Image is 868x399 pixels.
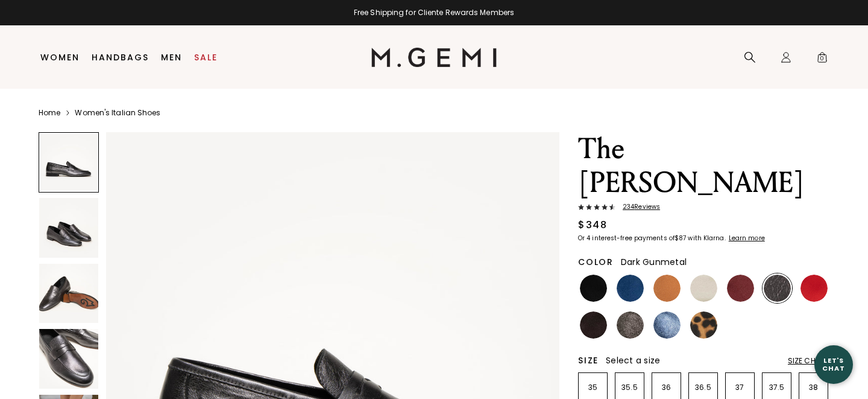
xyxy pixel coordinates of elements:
[39,108,60,118] a: Home
[92,53,149,62] a: Handbags
[371,48,497,67] img: M.Gemi
[727,275,754,302] img: Burgundy
[688,234,727,243] klarna-placement-style-body: with Klarna
[75,108,160,118] a: Women's Italian Shoes
[763,383,791,392] p: 37.5
[800,275,828,302] img: Sunset Red
[728,235,765,242] a: Learn more
[799,383,828,392] p: 38
[578,132,829,200] h1: The [PERSON_NAME]
[689,383,717,392] p: 36.5
[675,234,686,243] klarna-placement-style-amount: $87
[764,275,791,302] img: Dark Gunmetal
[580,311,607,339] img: Dark Chocolate
[652,383,681,392] p: 36
[39,264,98,323] img: The Sacca Donna
[578,203,829,213] a: 234Reviews
[578,218,607,232] div: $348
[788,356,829,366] div: Size Chart
[621,256,687,268] span: Dark Gunmetal
[39,198,98,257] img: The Sacca Donna
[814,357,853,372] div: Let's Chat
[615,383,644,392] p: 35.5
[690,311,717,339] img: Leopard
[615,203,660,211] span: 234 Review s
[578,356,599,365] h2: Size
[653,275,681,302] img: Luggage
[653,311,681,339] img: Sapphire
[161,53,182,62] a: Men
[40,53,80,62] a: Women
[690,275,717,302] img: Light Oatmeal
[579,383,607,392] p: 35
[578,234,675,243] klarna-placement-style-body: Or 4 interest-free payments of
[580,275,607,302] img: Black
[816,54,828,66] span: 0
[617,311,644,339] img: Cocoa
[39,329,98,388] img: The Sacca Donna
[194,53,218,62] a: Sale
[606,354,660,366] span: Select a size
[578,257,614,267] h2: Color
[726,383,754,392] p: 37
[617,275,644,302] img: Navy
[729,234,765,243] klarna-placement-style-cta: Learn more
